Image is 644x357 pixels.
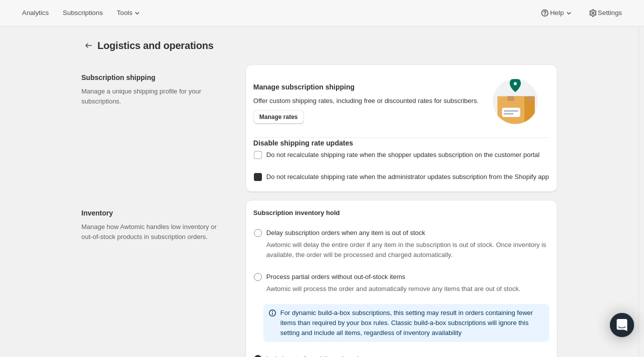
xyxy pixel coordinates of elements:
button: Analytics [16,6,55,20]
span: Do not recalculate shipping rate when the shopper updates subscription on the customer portal [266,151,540,158]
span: Awtomic will delay the entire order if any item in the subscription is out of stock. Once invento... [266,241,546,258]
h2: Subscription shipping [82,72,229,82]
span: Do not recalculate shipping rate when the administrator updates subscription from the Shopify app [266,173,549,180]
h2: Inventory [82,208,229,218]
span: Subscriptions [63,9,103,17]
span: Logistics and operations [98,40,214,51]
p: For dynamic build-a-box subscriptions, this setting may result in orders containing fewer items t... [280,308,545,338]
a: Manage rates [253,110,304,124]
h2: Subscription inventory hold [253,208,549,218]
span: Delay subscription orders when any item is out of stock [266,229,425,236]
div: Open Intercom Messenger [610,313,634,337]
span: Help [550,9,563,17]
p: Offer custom shipping rates, including free or discounted rates for subscribers. [253,96,481,106]
h2: Manage subscription shipping [253,82,481,92]
span: Manage rates [259,113,298,121]
p: Manage a unique shipping profile for your subscriptions. [82,86,229,106]
button: Settings [582,6,628,20]
span: Awtomic will process the order and automatically remove any items that are out of stock. [266,285,521,292]
button: Help [534,6,579,20]
span: Tools [117,9,132,17]
button: Settings [82,38,96,52]
h2: Disable shipping rate updates [253,138,549,148]
p: Manage how Awtomic handles low inventory or out-of-stock products in subscription orders. [82,222,229,242]
button: Subscriptions [57,6,109,20]
span: Settings [598,9,622,17]
button: Tools [111,6,148,20]
span: Analytics [22,9,49,17]
span: Process partial orders without out-of-stock items [266,273,405,280]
